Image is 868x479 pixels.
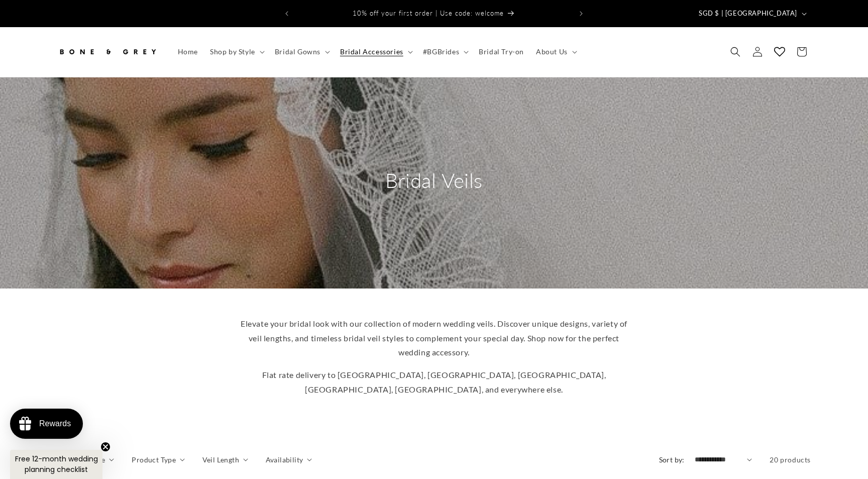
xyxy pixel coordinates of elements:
[536,47,568,56] span: About Us
[340,47,403,56] span: Bridal Accessories
[479,47,524,56] span: Bridal Try-on
[238,368,630,397] p: Flat rate delivery to [GEOGRAPHIC_DATA], [GEOGRAPHIC_DATA], [GEOGRAPHIC_DATA], [GEOGRAPHIC_DATA],...
[178,47,198,56] span: Home
[334,41,417,62] summary: Bridal Accessories
[172,41,204,62] a: Home
[10,450,102,479] div: Free 12-month wedding planning checklistClose teaser
[770,455,811,464] span: 20 products
[15,454,98,474] span: Free 12-month wedding planning checklist
[275,47,320,56] span: Bridal Gowns
[210,47,255,56] span: Shop by Style
[699,9,797,19] span: SGD $ | [GEOGRAPHIC_DATA]
[202,454,239,465] span: Veil Length
[238,317,630,360] p: Elevate your bridal look with our collection of modern wedding veils. Discover unique designs, va...
[570,4,592,23] button: Next announcement
[423,47,459,56] span: #BGBrides
[693,4,811,23] button: SGD $ | [GEOGRAPHIC_DATA]
[276,4,298,23] button: Previous announcement
[353,9,504,17] span: 10% off your first order | Use code: welcome
[266,454,303,465] span: Availability
[659,455,685,464] label: Sort by:
[39,419,71,428] div: Rewards
[530,41,581,62] summary: About Us
[473,41,530,62] a: Bridal Try-on
[57,41,158,63] img: Bone and Grey Bridal
[100,442,111,452] button: Close teaser
[266,454,312,465] summary: Availability (0 selected)
[132,454,176,465] span: Product Type
[269,41,334,62] summary: Bridal Gowns
[417,41,473,62] summary: #BGBrides
[54,37,162,67] a: Bone and Grey Bridal
[202,454,248,465] summary: Veil Length (0 selected)
[132,454,184,465] summary: Product Type (0 selected)
[339,167,529,194] h2: Bridal Veils
[724,41,746,63] summary: Search
[204,41,269,62] summary: Shop by Style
